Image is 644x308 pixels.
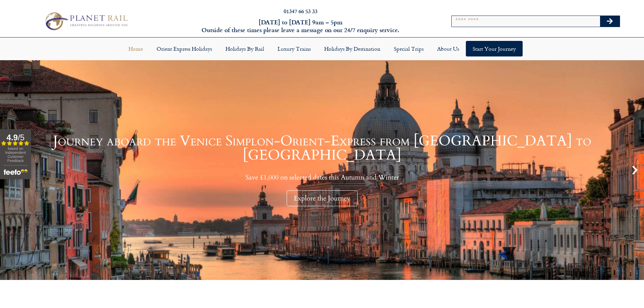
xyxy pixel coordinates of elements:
[317,41,387,56] a: Holidays by Destination
[150,41,219,56] a: Orient Express Holidays
[173,18,428,34] h6: [DATE] to [DATE] 9am – 5pm Outside of these times please leave a message on our 24/7 enquiry serv...
[466,41,523,56] a: Start your Journey
[430,41,466,56] a: About Us
[284,7,317,15] a: 01347 66 53 33
[17,134,627,162] h1: Journey aboard the Venice Simplon-Orient-Express from [GEOGRAPHIC_DATA] to [GEOGRAPHIC_DATA]
[387,41,430,56] a: Special Trips
[219,41,271,56] a: Holidays by Rail
[42,10,130,32] img: Planet Rail Train Holidays Logo
[287,190,358,206] div: Explore the Journey
[3,41,641,56] nav: Menu
[600,16,620,27] button: Search
[122,41,150,56] a: Home
[17,173,627,182] p: Save £1,000 on selected dates this Autumn and Winter
[271,41,317,56] a: Luxury Trains
[629,164,641,176] div: Next slide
